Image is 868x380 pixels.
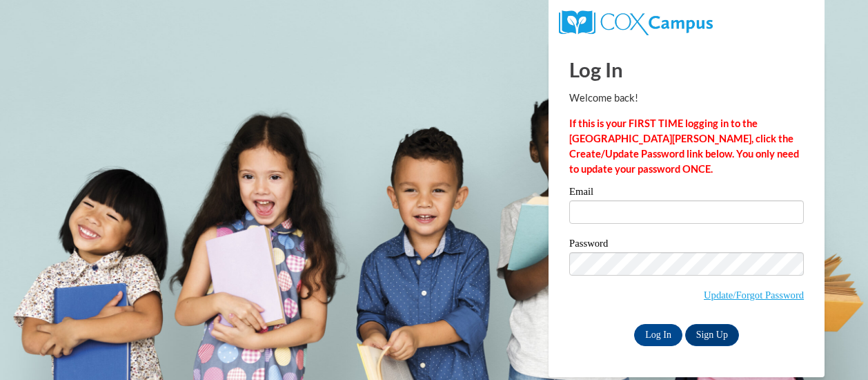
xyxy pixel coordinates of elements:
strong: If this is your FIRST TIME logging in to the [GEOGRAPHIC_DATA][PERSON_NAME], click the Create/Upd... [569,117,799,175]
label: Password [569,238,804,252]
p: Welcome back! [569,91,804,106]
h1: Log In [569,55,804,84]
a: Update/Forgot Password [704,289,804,301]
a: Sign Up [685,324,739,346]
img: COX Campus [559,10,713,35]
a: COX Campus [559,16,713,28]
input: Log In [634,324,682,346]
label: Email [569,187,804,200]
